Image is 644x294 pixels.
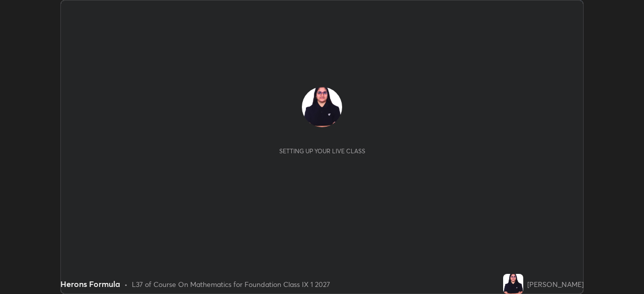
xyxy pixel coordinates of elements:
[302,87,342,127] img: 4717b03204d4450899e48175fba50994.jpg
[503,274,523,294] img: 4717b03204d4450899e48175fba50994.jpg
[279,147,365,155] div: Setting up your live class
[60,278,120,290] div: Herons Formula
[527,279,584,289] div: [PERSON_NAME]
[124,279,128,289] div: •
[132,279,330,289] div: L37 of Course On Mathematics for Foundation Class IX 1 2027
